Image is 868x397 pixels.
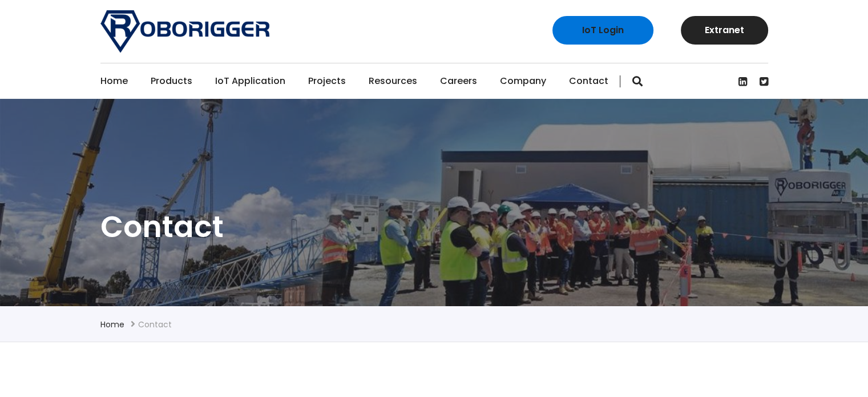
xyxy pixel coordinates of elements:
a: Extranet [681,16,768,45]
a: Products [151,63,192,99]
a: IoT Application [215,63,285,99]
li: Contact [138,318,172,331]
a: Home [100,319,124,330]
a: Home [100,63,128,99]
a: Projects [308,63,346,99]
a: Contact [569,63,608,99]
a: Careers [440,63,477,99]
img: Roborigger [100,10,269,53]
h1: Contact [100,207,768,246]
a: Company [500,63,546,99]
a: Resources [369,63,417,99]
a: IoT Login [552,16,653,45]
